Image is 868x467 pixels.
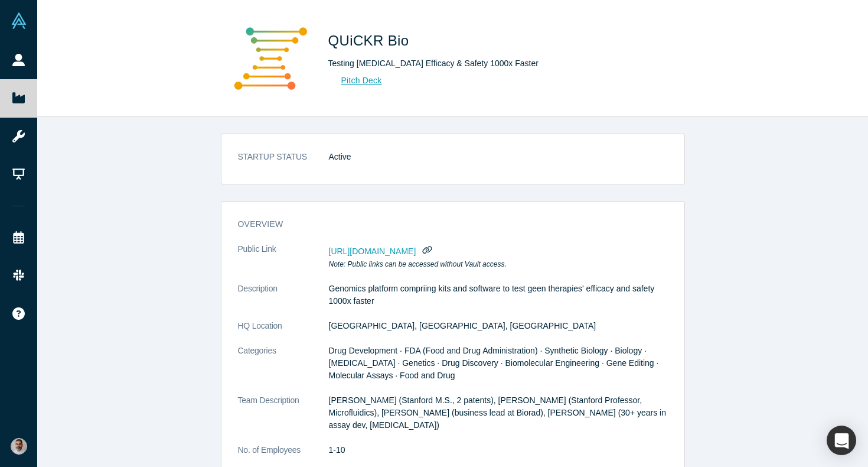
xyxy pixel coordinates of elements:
[11,12,27,29] img: Alchemist Vault Logo
[329,151,668,163] dd: Active
[329,260,507,268] em: Note: Public links can be accessed without Vault access.
[329,283,668,307] p: Genomics platform compriing kits and software to test geen therapies' efficacy and safety 1000x f...
[329,247,416,256] span: [URL][DOMAIN_NAME]
[238,283,329,320] dt: Description
[328,33,413,48] span: QUiCKR Bio
[238,243,276,255] span: Public Link
[329,444,668,456] dd: 1-10
[238,345,329,394] dt: Categories
[329,320,668,332] dd: [GEOGRAPHIC_DATA], [GEOGRAPHIC_DATA], [GEOGRAPHIC_DATA]
[329,346,659,380] span: Drug Development · FDA (Food and Drug Administration) · Synthetic Biology · Biology · [MEDICAL_DA...
[238,218,651,231] h3: overview
[328,74,383,87] a: Pitch Deck
[238,394,329,444] dt: Team Description
[229,17,312,100] img: QUiCKR Bio's Logo
[238,151,329,176] dt: STARTUP STATUS
[328,57,659,70] div: Testing [MEDICAL_DATA] Efficacy & Safety 1000x Faster
[11,438,27,455] img: Gotam Bhardwaj's Account
[329,394,668,432] p: [PERSON_NAME] (Stanford M.S., 2 patents), [PERSON_NAME] (Stanford Professor, Microfluidics), [PER...
[238,320,329,345] dt: HQ Location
